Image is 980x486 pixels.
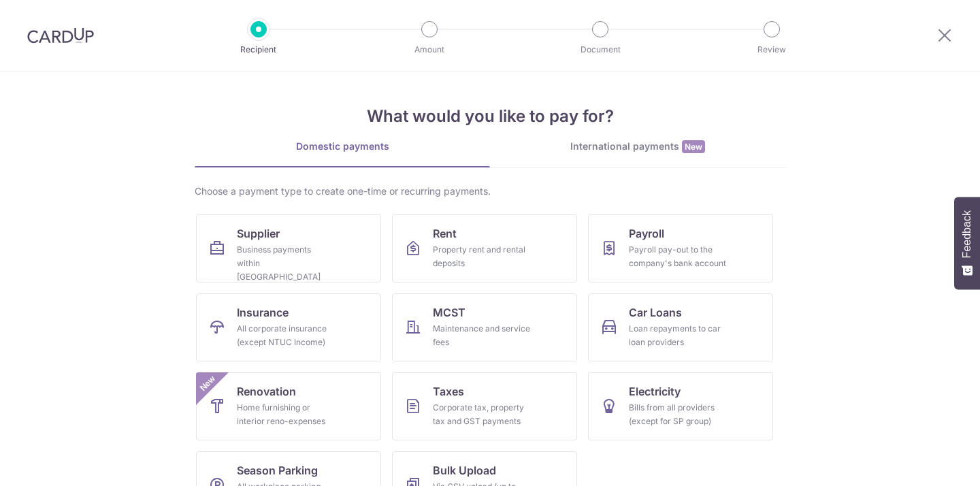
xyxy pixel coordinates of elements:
[237,322,335,349] div: All corporate insurance (except NTUC Income)
[237,383,296,400] span: Renovation
[433,401,531,428] div: Corporate tax, property tax and GST payments
[196,214,381,282] a: SupplierBusiness payments within [GEOGRAPHIC_DATA]
[237,243,335,284] div: Business payments within [GEOGRAPHIC_DATA]
[490,140,785,154] div: International payments
[433,243,531,270] div: Property rent and rental deposits
[196,372,381,440] a: RenovationHome furnishing or interior reno-expensesNew
[392,372,577,440] a: TaxesCorporate tax, property tax and GST payments
[629,225,664,242] span: Payroll
[721,43,822,56] p: Review
[433,225,457,242] span: Rent
[588,214,773,282] a: PayrollPayroll pay-out to the company's bank account
[588,372,773,440] a: ElectricityBills from all providers (except for SP group)
[629,243,727,270] div: Payroll pay-out to the company's bank account
[433,322,531,349] div: Maintenance and service fees
[629,304,682,321] span: Car Loans
[433,383,464,400] span: Taxes
[682,140,705,153] span: New
[392,214,577,282] a: RentProperty rent and rental deposits
[629,383,681,400] span: Electricity
[195,184,785,198] div: Choose a payment type to create one-time or recurring payments.
[954,197,980,289] button: Feedback - Show survey
[196,293,381,361] a: InsuranceAll corporate insurance (except NTUC Income)
[961,210,973,258] span: Feedback
[550,43,651,56] p: Document
[629,401,727,428] div: Bills from all providers (except for SP group)
[197,372,219,395] span: New
[237,401,335,428] div: Home furnishing or interior reno-expenses
[237,304,289,321] span: Insurance
[379,43,480,56] p: Amount
[392,293,577,361] a: MCSTMaintenance and service fees
[27,27,94,44] img: CardUp
[433,462,496,479] span: Bulk Upload
[237,225,280,242] span: Supplier
[588,293,773,361] a: Car LoansLoan repayments to car loan providers
[433,304,465,321] span: MCST
[195,104,785,129] h4: What would you like to pay for?
[629,322,727,349] div: Loan repayments to car loan providers
[208,43,309,56] p: Recipient
[195,140,490,153] div: Domestic payments
[237,462,318,479] span: Season Parking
